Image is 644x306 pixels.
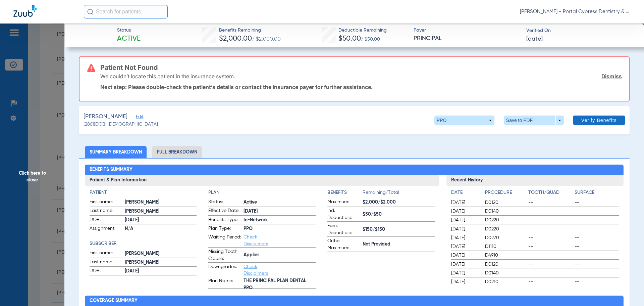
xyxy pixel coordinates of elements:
[528,189,573,199] app-breakdown-title: Tooth/Quad
[208,216,241,224] span: Benefits Type:
[244,225,316,232] span: PPO
[414,27,521,34] span: Payer
[125,250,197,257] span: [PERSON_NAME]
[575,252,619,259] span: --
[85,165,624,175] h2: Benefits Summary
[90,259,122,267] span: Last name:
[528,252,573,259] span: --
[528,189,573,196] h4: Tooth/Quad
[451,189,479,199] app-breakdown-title: Date
[87,9,93,15] img: Search Icon
[434,116,494,125] button: PPO
[451,243,479,250] span: [DATE]
[528,217,573,223] span: --
[451,208,479,215] span: [DATE]
[219,35,252,42] span: $2,000.00
[485,217,526,223] span: D0220
[125,259,197,266] span: [PERSON_NAME]
[208,263,241,277] span: Downgrades:
[208,225,241,233] span: Plan Type:
[528,234,573,241] span: --
[485,234,526,241] span: D0270
[327,189,363,199] app-breakdown-title: Benefits
[244,264,268,276] a: Check Disclaimers
[451,252,479,259] span: [DATE]
[90,199,122,207] span: First name:
[90,250,122,258] span: First name:
[575,226,619,232] span: --
[208,207,241,215] span: Effective Date:
[90,240,197,247] h4: Subscriber
[125,199,197,206] span: [PERSON_NAME]
[244,281,316,288] span: THE PRINCIPAL PLAN DENTAL PPO
[528,243,573,250] span: --
[125,217,197,224] span: [DATE]
[208,199,241,207] span: Status:
[581,118,617,123] span: Verify Benefits
[485,243,526,250] span: D1110
[244,199,316,206] span: Active
[90,189,197,196] h4: Patient
[575,261,619,268] span: --
[451,234,479,241] span: [DATE]
[87,64,95,72] img: error-icon
[485,252,526,259] span: D4910
[485,189,526,196] h4: Procedure
[13,5,37,17] img: Zuub Logo
[485,226,526,232] span: D0220
[601,73,622,80] a: Dismiss
[485,208,526,215] span: D0140
[575,278,619,285] span: --
[485,189,526,199] app-breakdown-title: Procedure
[575,208,619,215] span: --
[117,27,141,34] span: Status
[327,222,360,236] span: Fam. Deductible:
[485,199,526,206] span: D0120
[244,217,316,224] span: In-Network
[84,113,127,121] span: [PERSON_NAME]
[528,270,573,276] span: --
[90,207,122,215] span: Last name:
[84,121,158,128] span: (2861) DOB: [DEMOGRAPHIC_DATA]
[528,226,573,232] span: --
[208,189,316,196] h4: Plan
[451,261,479,268] span: [DATE]
[575,199,619,206] span: --
[610,274,644,306] iframe: Chat Widget
[451,189,479,196] h4: Date
[575,234,619,241] span: --
[327,237,360,252] span: Ortho Maximum:
[100,84,622,90] p: Next step: Please double-check the patient’s details or contact the insurance payer for further a...
[414,34,521,43] span: PRINCIPAL
[152,146,202,158] li: Full Breakdown
[208,277,241,288] span: Plan Name:
[575,217,619,223] span: --
[125,208,197,215] span: [PERSON_NAME]
[338,35,361,42] span: $50.00
[363,189,435,199] span: Remaining/Total
[528,199,573,206] span: --
[361,37,380,42] span: / $50.00
[338,27,387,34] span: Deductible Remaining
[244,235,268,246] a: Check Disclaimers
[363,211,435,218] span: $50/$50
[575,270,619,276] span: --
[451,226,479,232] span: [DATE]
[327,189,363,196] h4: Benefits
[252,37,281,42] span: / $2,000.00
[100,64,622,71] h3: Patient Not Found
[446,175,624,186] h3: Recent History
[485,261,526,268] span: D0120
[520,8,631,15] span: [PERSON_NAME] - Portal Cypress Dentistry & Orthodontics
[451,270,479,276] span: [DATE]
[125,225,197,232] span: N/A
[327,199,360,207] span: Maximum:
[244,208,316,215] span: [DATE]
[85,175,439,186] h3: Patient & Plan Information
[528,261,573,268] span: --
[451,199,479,206] span: [DATE]
[451,278,479,285] span: [DATE]
[575,243,619,250] span: --
[504,116,564,125] button: Save to PDF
